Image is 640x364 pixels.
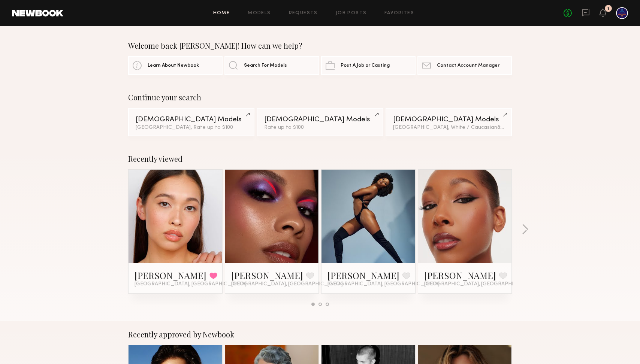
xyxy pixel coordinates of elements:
a: Learn About Newbook [128,56,223,75]
span: [GEOGRAPHIC_DATA], [GEOGRAPHIC_DATA] [231,281,343,287]
a: [DEMOGRAPHIC_DATA] Models[GEOGRAPHIC_DATA], Rate up to $100 [128,108,254,136]
div: [DEMOGRAPHIC_DATA] Models [136,116,247,123]
div: [GEOGRAPHIC_DATA], White / Caucasian [393,125,504,130]
div: [GEOGRAPHIC_DATA], Rate up to $100 [136,125,247,130]
a: Post A Job or Casting [321,56,416,75]
a: Job Posts [336,11,367,16]
a: [PERSON_NAME] [424,269,496,281]
div: [DEMOGRAPHIC_DATA] Models [264,116,375,123]
a: Favorites [384,11,414,16]
span: [GEOGRAPHIC_DATA], [GEOGRAPHIC_DATA] [424,281,536,287]
span: & 1 other filter [497,125,529,130]
div: [DEMOGRAPHIC_DATA] Models [393,116,504,123]
a: [PERSON_NAME] [231,269,303,281]
div: Recently viewed [128,154,512,163]
div: 1 [607,7,609,11]
div: Continue your search [128,93,512,102]
a: [PERSON_NAME] [327,269,399,281]
a: Requests [289,11,318,16]
a: Contact Account Manager [417,56,512,75]
a: [DEMOGRAPHIC_DATA] Models[GEOGRAPHIC_DATA], White / Caucasian&1other filter [386,108,512,136]
span: [GEOGRAPHIC_DATA], [GEOGRAPHIC_DATA] [135,281,246,287]
span: Learn About Newbook [148,63,199,68]
a: Search For Models [224,56,319,75]
span: [GEOGRAPHIC_DATA], [GEOGRAPHIC_DATA] [327,281,439,287]
a: [DEMOGRAPHIC_DATA] ModelsRate up to $100 [257,108,383,136]
span: Contact Account Manager [437,63,499,68]
div: Welcome back [PERSON_NAME]! How can we help? [128,41,512,50]
a: Models [248,11,271,16]
span: Search For Models [244,63,287,68]
span: Post A Job or Casting [341,63,390,68]
a: [PERSON_NAME] [135,269,206,281]
div: Rate up to $100 [264,125,375,130]
a: Home [213,11,230,16]
div: Recently approved by Newbook [128,330,512,339]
